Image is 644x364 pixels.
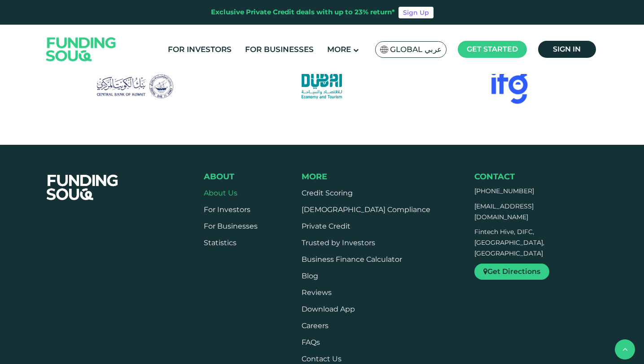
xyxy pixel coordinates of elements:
a: About Us [204,189,237,197]
img: FooterLogo [38,164,127,211]
div: Exclusive Private Credit deals with up to 23% return* [211,7,395,17]
img: Partners Images [97,74,173,98]
span: Sign in [553,45,581,53]
img: SA Flag [380,46,388,53]
span: Careers [302,321,329,330]
a: Reviews [302,288,332,297]
a: [EMAIL_ADDRESS][DOMAIN_NAME] [474,202,534,221]
span: Get started [467,45,518,53]
span: Contact [474,172,515,182]
a: FAQs [302,338,320,347]
button: back [615,339,635,360]
img: Partners Images [302,74,342,99]
img: Logo [37,27,125,72]
span: Global عربي [390,44,442,55]
a: Sign Up [399,7,434,18]
a: For Businesses [204,222,258,230]
a: Download App [302,305,355,313]
img: Partners Images [490,68,528,105]
a: For Businesses [243,42,316,57]
div: About [204,172,258,182]
a: Business Finance Calculator [302,255,402,264]
a: Contact Us [302,355,342,363]
a: Blog [302,272,318,280]
a: [PHONE_NUMBER] [474,187,534,195]
a: Statistics [204,238,237,247]
a: [DEMOGRAPHIC_DATA] Compliance [302,205,430,214]
a: Trusted by Investors [302,238,375,247]
a: For Investors [204,205,250,214]
a: Private Credit [302,222,350,230]
a: Get Directions [474,264,549,280]
p: Fintech Hive, DIFC, [GEOGRAPHIC_DATA], [GEOGRAPHIC_DATA] [474,227,581,259]
a: For Investors [166,42,234,57]
a: Sign in [538,41,596,58]
a: Credit Scoring [302,189,353,197]
span: More [302,172,327,182]
span: More [327,45,351,54]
